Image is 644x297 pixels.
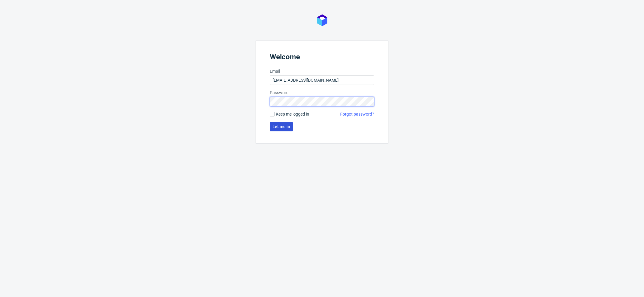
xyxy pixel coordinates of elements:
[270,90,374,96] label: Password
[270,68,374,74] label: Email
[340,111,374,117] a: Forgot password?
[270,53,374,63] header: Welcome
[270,75,374,85] input: you@youremail.com
[270,122,293,131] button: Let me in
[273,125,290,129] span: Let me in
[276,111,309,117] span: Keep me logged in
